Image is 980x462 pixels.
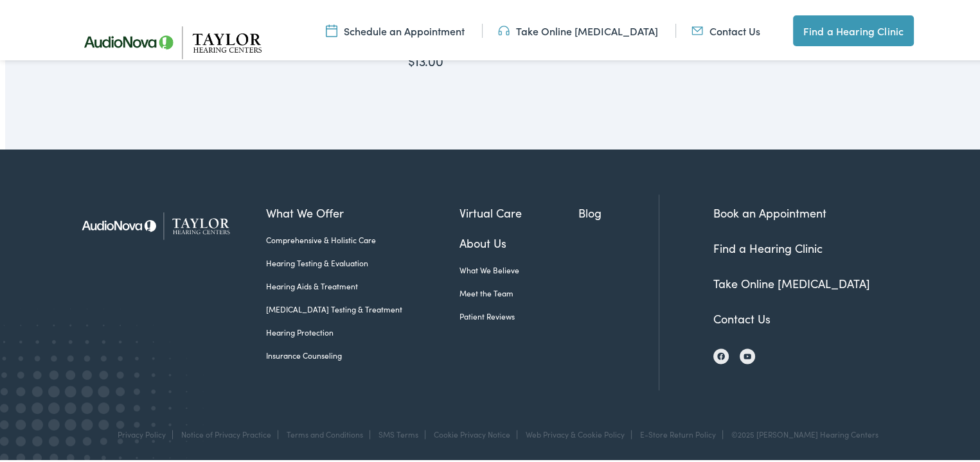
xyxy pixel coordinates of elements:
a: Blog [578,201,659,219]
a: Contact Us [713,308,771,324]
a: Cookie Privacy Notice [434,426,510,437]
a: Terms and Conditions [287,426,363,437]
img: utility icon [326,21,337,35]
a: E-Store Return Policy [640,426,716,437]
a: Privacy Policy [118,426,166,437]
img: utility icon [498,21,510,35]
a: Insurance Counseling [266,347,459,359]
a: [MEDICAL_DATA] Testing & Treatment [266,301,459,312]
a: Find a Hearing Clinic [793,13,914,44]
div: ©2025 [PERSON_NAME] Hearing Centers [725,427,878,436]
a: Comprehensive & Holistic Care [266,232,459,243]
a: Hearing Aids & Treatment [266,278,459,289]
a: Web Privacy & Cookie Policy [526,426,625,437]
a: Schedule an Appointment [326,21,465,35]
span: $ [407,49,414,67]
img: Facebook icon, indicating the presence of the site or brand on the social media platform. [717,350,725,357]
a: Notice of Privacy Practice [181,426,271,437]
a: Contact Us [691,21,760,35]
a: Hearing Testing & Evaluation [266,255,459,266]
img: Taylor Hearing Centers [71,192,247,254]
a: Virtual Care [459,201,579,219]
a: Book an Appointment [713,202,826,218]
a: About Us [459,232,579,249]
a: What We Offer [266,201,459,219]
a: Take Online [MEDICAL_DATA] [498,21,658,35]
a: Meet the Team [459,285,579,296]
a: Hearing Protection [266,324,459,336]
a: Find a Hearing Clinic [713,237,823,253]
a: What We Believe [459,262,579,273]
a: Patient Reviews [459,308,579,320]
a: SMS Terms [379,426,418,437]
a: Take Online [MEDICAL_DATA] [713,273,870,289]
bdi: 13.00 [407,49,443,67]
img: utility icon [691,21,703,35]
img: YouTube [744,350,751,357]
